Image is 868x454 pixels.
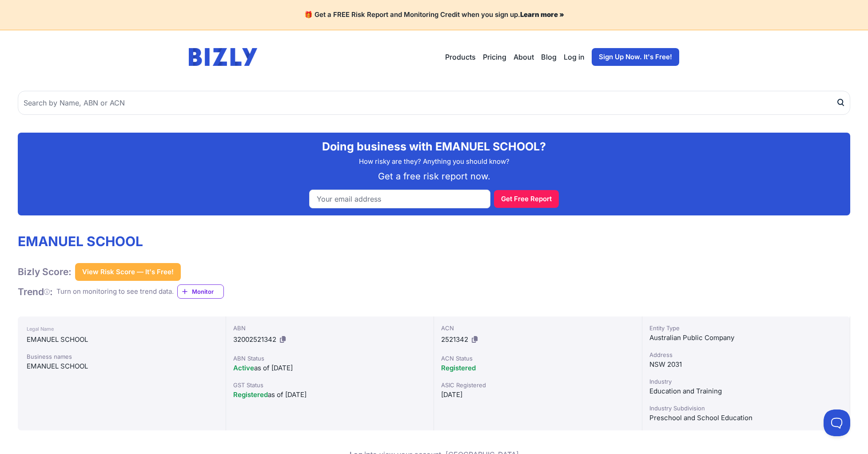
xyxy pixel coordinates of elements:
span: 2521342 [441,335,468,344]
button: Products [445,52,476,62]
div: Industry Subdivision [649,404,843,413]
div: as of [DATE] [233,363,427,373]
a: About [514,52,534,62]
p: Get a free risk report now. [25,170,843,182]
h4: 🎁 Get a FREE Risk Report and Monitoring Credit when you sign up. [11,11,857,19]
div: [DATE] [441,389,635,400]
a: Monitor [177,284,224,299]
iframe: Toggle Customer Support [824,409,850,436]
input: Your email address [309,190,490,208]
div: Entity Type [649,324,843,332]
div: ABN Status [233,354,427,363]
div: Legal Name [27,324,217,334]
div: Address [649,350,843,359]
a: Sign Up Now. It's Free! [592,48,679,66]
button: Get Free Report [494,190,559,208]
div: as of [DATE] [233,389,427,400]
p: How risky are they? Anything you should know? [25,157,843,167]
div: Turn on monitoring to see trend data. [56,287,174,297]
a: Pricing [483,52,506,62]
span: Active [233,364,254,372]
div: Australian Public Company [649,332,843,343]
div: NSW 2031 [649,359,843,370]
h1: Trend : [18,286,53,298]
div: ASIC Registered [441,381,635,389]
input: Search by Name, ABN or ACN [18,91,850,115]
div: Business names [27,352,217,361]
div: Industry [649,377,843,386]
div: ACN Status [441,354,635,363]
a: Log in [564,52,585,62]
h2: Doing business with EMANUEL SCHOOL? [25,140,843,153]
span: 32002521342 [233,335,276,344]
button: View Risk Score — It's Free! [75,263,181,281]
div: GST Status [233,381,427,389]
div: EMANUEL SCHOOL [27,361,217,372]
div: Preschool and School Education [649,413,843,423]
div: Education and Training [649,386,843,397]
span: Registered [441,364,476,372]
div: ABN [233,324,427,332]
span: Registered [233,390,268,399]
div: EMANUEL SCHOOL [27,334,217,345]
a: Blog [541,52,557,62]
div: ACN [441,324,635,332]
h1: Bizly Score: [18,266,72,278]
h1: EMANUEL SCHOOL [18,233,224,249]
span: Monitor [192,287,223,296]
a: Learn more » [520,10,564,19]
